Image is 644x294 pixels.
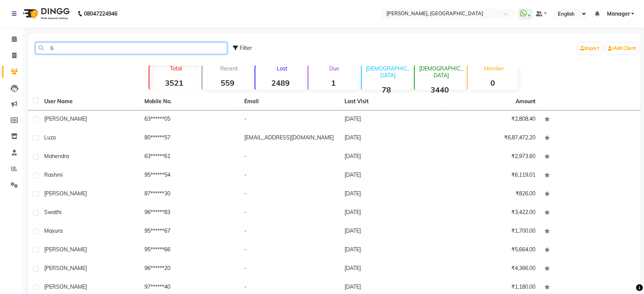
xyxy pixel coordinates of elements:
span: [PERSON_NAME] [44,265,87,272]
span: [PERSON_NAME] [44,246,87,253]
td: - [240,222,340,241]
span: [PERSON_NAME] [44,283,87,290]
span: [PERSON_NAME] [44,115,87,122]
input: Search by Name/Mobile/Email/Code [35,42,227,54]
td: ₹6,87,472.20 [440,129,540,148]
p: Total [152,65,199,72]
span: [PERSON_NAME] [44,190,87,197]
td: - [240,148,340,166]
th: Last Visit [340,93,440,110]
strong: 1 [308,78,358,88]
td: - [240,260,340,278]
b: 08047224946 [84,3,117,24]
strong: 0 [468,78,517,88]
td: ₹2,808.40 [440,110,540,129]
p: [DEMOGRAPHIC_DATA] [365,65,412,79]
th: Mobile No. [140,93,240,110]
strong: 78 [362,85,412,94]
strong: 3521 [149,78,199,88]
p: Member [471,65,517,72]
td: [DATE] [340,241,440,260]
td: ₹6,119.01 [440,166,540,185]
td: [DATE] [340,260,440,278]
strong: 3440 [415,85,465,94]
p: [DEMOGRAPHIC_DATA] [418,65,465,79]
strong: 2489 [255,78,305,88]
span: Luzo [44,134,56,141]
p: Recent [205,65,252,72]
strong: 559 [202,78,252,88]
a: Import [578,43,601,54]
p: Due [310,65,358,72]
td: - [240,110,340,129]
td: ₹2,973.60 [440,148,540,166]
span: mayura [44,227,62,234]
th: Email [240,93,340,110]
span: Swathi [44,209,61,216]
p: Lost [258,65,305,72]
td: - [240,241,340,260]
span: Filter [240,45,252,51]
td: [EMAIL_ADDRESS][DOMAIN_NAME] [240,129,340,148]
td: ₹4,366.00 [440,260,540,278]
td: [DATE] [340,185,440,204]
td: ₹1,700.00 [440,222,540,241]
span: Manager [607,10,630,18]
td: [DATE] [340,129,440,148]
th: Amount [511,93,540,110]
td: [DATE] [340,148,440,166]
td: ₹826.00 [440,185,540,204]
td: [DATE] [340,166,440,185]
td: ₹5,664.00 [440,241,540,260]
td: - [240,185,340,204]
td: ₹3,422.00 [440,204,540,222]
span: Mahendra [44,153,69,160]
a: Add Client [606,43,638,54]
span: Rashmi [44,171,62,178]
th: User Name [40,93,140,110]
td: [DATE] [340,222,440,241]
td: [DATE] [340,110,440,129]
img: logo [19,3,72,24]
td: - [240,166,340,185]
td: - [240,204,340,222]
td: [DATE] [340,204,440,222]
